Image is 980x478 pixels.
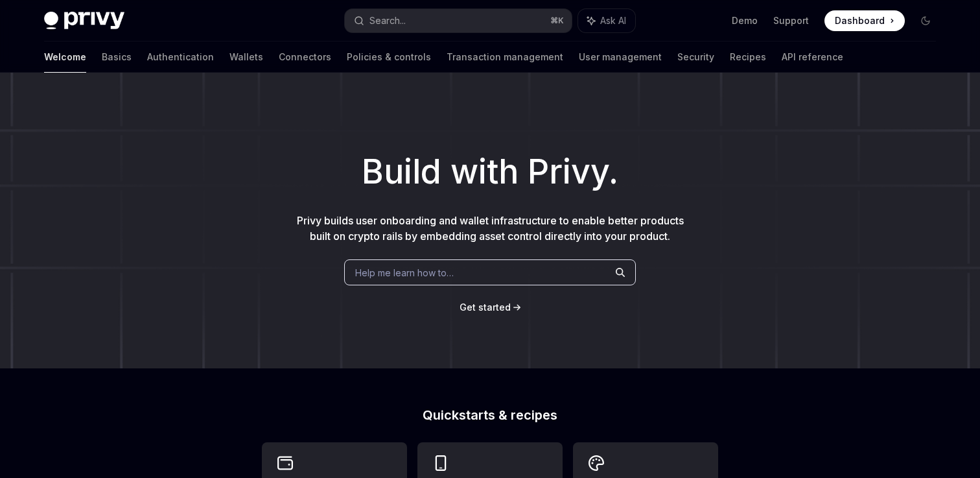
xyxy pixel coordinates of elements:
[279,42,331,73] a: Connectors
[550,16,564,26] span: ⌘ K
[730,42,766,73] a: Recipes
[147,42,214,73] a: Authentication
[297,214,684,243] span: Privy builds user onboarding and wallet infrastructure to enable better products built on crypto ...
[229,42,263,73] a: Wallets
[579,42,662,73] a: User management
[460,302,511,313] span: Get started
[773,14,809,27] a: Support
[578,9,635,32] button: Ask AI
[21,147,959,197] h1: Build with Privy.
[347,42,431,73] a: Policies & controls
[677,42,714,73] a: Security
[460,301,511,314] a: Get started
[915,10,936,31] button: Toggle dark mode
[824,10,905,31] a: Dashboard
[102,42,132,73] a: Basics
[369,13,406,29] div: Search...
[345,9,572,32] button: Search...⌘K
[835,14,885,27] span: Dashboard
[355,266,454,280] span: Help me learn how to…
[732,14,758,27] a: Demo
[44,42,86,73] a: Welcome
[44,12,124,30] img: dark logo
[600,14,626,27] span: Ask AI
[782,42,843,73] a: API reference
[447,42,563,73] a: Transaction management
[262,409,718,422] h2: Quickstarts & recipes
